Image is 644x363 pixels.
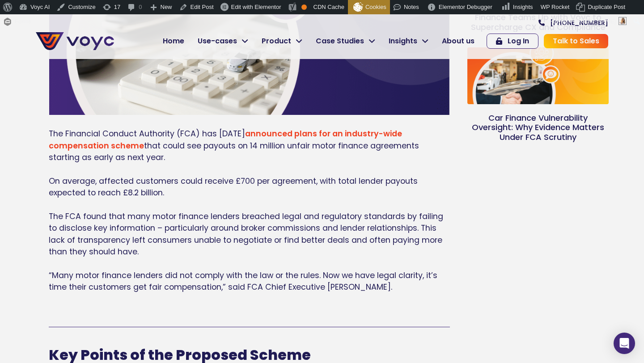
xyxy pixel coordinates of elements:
img: voyc-full-logo [36,32,114,50]
span: Insights [389,36,417,46]
div: OK [301,4,307,10]
a: Product [255,32,309,50]
span: Log In [508,38,529,45]
span: Forms [15,14,31,29]
a: Car Finance Vulnerability Oversight: Why Evidence Matters Under FCA Scrutiny [472,112,604,143]
span: Use-cases [198,36,237,46]
span: Case Studies [316,36,364,46]
span: On average, affected customers could receive £700 per agreement, with total lender payouts expect... [49,176,418,198]
a: Use-cases [191,32,255,50]
a: Log In [487,34,538,49]
span: The Financial Conduct Authority (FCA) has [DATE] that could see payouts on 14 million unfair moto... [49,128,419,163]
a: [PHONE_NUMBER] [538,20,608,26]
a: Howdy, [546,14,630,29]
a: Home [156,32,191,50]
span: About us [442,36,475,46]
span: Product [262,36,291,46]
a: Insights [382,32,435,50]
a: Case Studies [309,32,382,50]
span: Talk to Sales [553,38,599,45]
a: About us [435,32,481,50]
a: Talk to Sales [544,34,608,48]
span: Insights [513,4,533,10]
span: Edit with Elementor [231,4,281,10]
span: [PERSON_NAME] [568,18,616,25]
span: “Many motor finance lenders did not comply with the law or the rules. Now we have legal clarity, ... [49,270,437,292]
div: Open Intercom Messenger [614,333,635,354]
span: Home [163,36,184,46]
a: announced plans for an industry-wide compensation scheme [49,128,402,151]
span: The FCA found that many motor finance lenders breached legal and regulatory standards by failing ... [49,211,443,257]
